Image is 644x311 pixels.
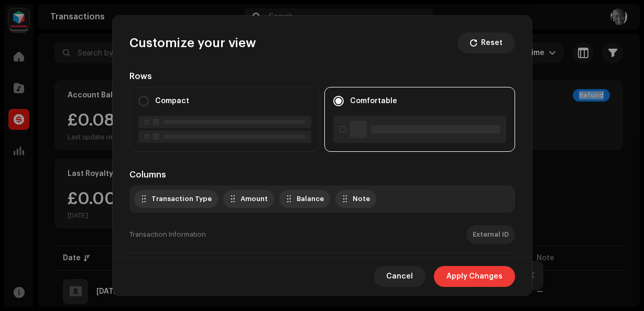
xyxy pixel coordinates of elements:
label: Comfortable [350,95,397,107]
div: External ID [473,230,509,239]
span: Reset [481,32,503,53]
button: Apply Changes [434,266,515,287]
button: Cancel [374,266,425,287]
span: Apply Changes [446,266,503,287]
button: Reset [457,32,515,53]
div: Columns [129,169,515,181]
span: Cancel [386,266,413,287]
div: Balance [297,195,324,203]
div: Transaction Type [151,195,212,203]
label: Compact [155,95,189,107]
div: Customize your view [129,35,256,51]
div: Note [353,195,370,203]
div: Rows [129,70,515,83]
div: Transaction Information [129,225,206,244]
div: Amount [241,195,268,203]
